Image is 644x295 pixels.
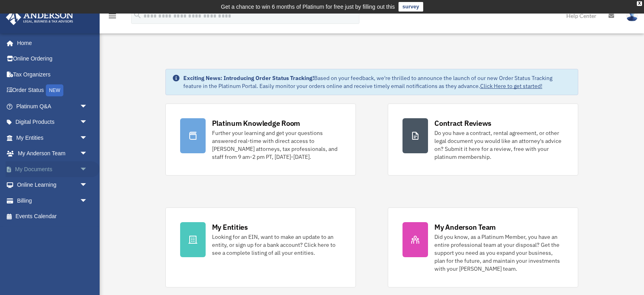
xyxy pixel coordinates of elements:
div: My Entities [212,222,248,232]
a: menu [108,14,117,21]
span: arrow_drop_down [80,114,96,131]
a: Click Here to get started! [480,82,542,90]
a: My Anderson Teamarrow_drop_down [6,146,100,162]
a: Events Calendar [6,209,100,225]
div: Did you know, as a Platinum Member, you have an entire professional team at your disposal? Get th... [434,233,563,273]
a: Online Ordering [6,51,100,67]
div: Further your learning and get your questions answered real-time with direct access to [PERSON_NAM... [212,129,341,161]
a: Platinum Q&Aarrow_drop_down [6,98,100,114]
div: My Anderson Team [434,222,496,232]
strong: Exciting News: Introducing Order Status Tracking! [183,74,314,82]
div: Looking for an EIN, want to make an update to an entity, or sign up for a bank account? Click her... [212,233,341,257]
img: User Pic [626,10,638,21]
div: Based on your feedback, we're thrilled to announce the launch of our new Order Status Tracking fe... [183,74,572,90]
a: My Documentsarrow_drop_down [6,161,100,177]
i: menu [108,11,117,21]
a: survey [399,2,423,12]
div: Platinum Knowledge Room [212,118,300,128]
div: Contract Reviews [434,118,491,128]
a: My Anderson Team Did you know, as a Platinum Member, you have an entire professional team at your... [388,207,578,287]
i: search [133,11,142,20]
div: NEW [46,84,63,96]
div: Get a chance to win 6 months of Platinum for free just by filling out this [221,2,395,12]
a: Contract Reviews Do you have a contract, rental agreement, or other legal document you would like... [388,104,578,176]
span: arrow_drop_down [80,193,96,209]
a: Platinum Knowledge Room Further your learning and get your questions answered real-time with dire... [165,104,356,176]
span: arrow_drop_down [80,146,96,162]
img: Anderson Advisors Platinum Portal [4,10,76,25]
span: arrow_drop_down [80,98,96,115]
a: Home [6,35,96,51]
a: My Entities Looking for an EIN, want to make an update to an entity, or sign up for a bank accoun... [165,207,356,287]
a: Billingarrow_drop_down [6,193,100,209]
div: close [637,1,642,6]
span: arrow_drop_down [80,177,96,193]
a: Order StatusNEW [6,82,100,99]
a: Online Learningarrow_drop_down [6,177,100,193]
div: Do you have a contract, rental agreement, or other legal document you would like an attorney's ad... [434,129,563,161]
a: Digital Productsarrow_drop_down [6,114,100,130]
a: Tax Organizers [6,66,100,82]
span: arrow_drop_down [80,130,96,146]
span: arrow_drop_down [80,161,96,178]
a: My Entitiesarrow_drop_down [6,130,100,146]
